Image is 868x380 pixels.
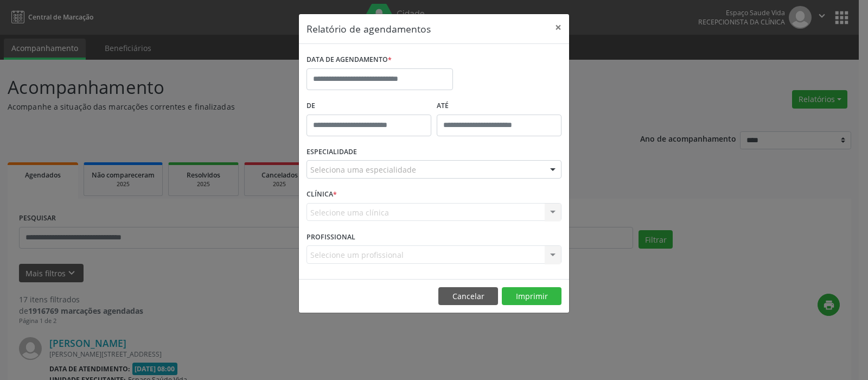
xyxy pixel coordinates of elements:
span: Seleciona uma especialidade [310,164,416,175]
label: DATA DE AGENDAMENTO [307,52,392,68]
label: ESPECIALIDADE [307,144,357,161]
label: PROFISSIONAL [307,229,355,245]
h5: Relatório de agendamentos [307,22,431,36]
button: Imprimir [502,287,561,306]
button: Close [547,14,569,41]
button: Cancelar [438,287,498,306]
label: CLÍNICA [307,186,337,203]
label: ATÉ [437,98,561,115]
label: De [307,98,431,115]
